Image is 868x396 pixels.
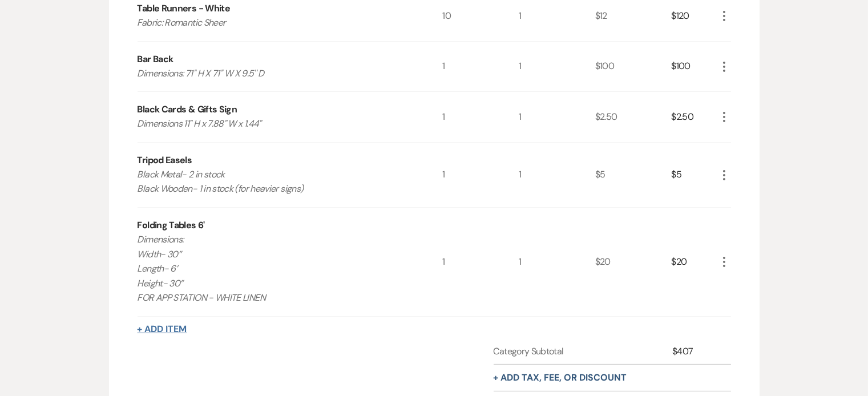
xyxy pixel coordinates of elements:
div: $2.50 [671,92,717,142]
div: Category Subtotal [494,345,673,358]
div: 1 [442,208,519,316]
p: Dimensions 11" H x 7.88" W x 1.44" [138,116,412,131]
div: $407 [672,345,717,358]
p: Dimensions: Width- 30” Length- 6’ Height- 30” FOR APP STATION - WHITE LINEN [138,232,412,305]
div: $2.50 [595,92,672,142]
div: Bar Back [138,52,173,66]
div: 1 [442,92,519,142]
div: Table Runners - White [138,2,231,15]
p: Fabric: Romantic Sheer [138,15,412,30]
div: $20 [595,208,672,316]
p: Dimensions: 71'' H X 71'' W X 9.5'' D [138,66,412,81]
div: 1 [519,143,595,207]
div: $20 [671,208,717,316]
div: 1 [519,208,595,316]
div: Tripod Easels [138,153,192,167]
div: 1 [442,143,519,207]
button: + Add tax, fee, or discount [494,373,627,382]
div: $5 [595,143,672,207]
div: 1 [519,42,595,92]
div: 1 [442,42,519,92]
div: $100 [595,42,672,92]
button: + Add Item [138,325,187,334]
div: Black Cards & Gifts Sign [138,103,237,116]
div: Folding Tables 6' [138,219,205,232]
div: $5 [671,143,717,207]
div: 1 [519,92,595,142]
p: Black Metal- 2 in stock Black Wooden- 1 in stock (for heavier signs) [138,167,412,196]
div: $100 [671,42,717,92]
